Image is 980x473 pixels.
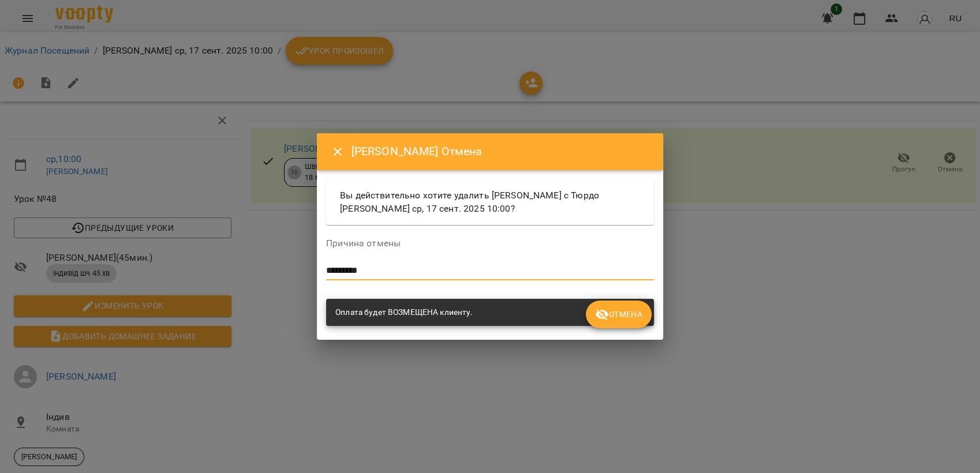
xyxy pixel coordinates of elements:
[326,179,654,225] div: Вы действительно хотите удалить [PERSON_NAME] с Тюрдо [PERSON_NAME] ср, 17 сент. 2025 10:00?
[326,239,654,248] label: Причина отмены
[324,138,351,166] button: Close
[595,307,642,321] span: Отмена
[586,301,652,328] button: Отмена
[351,142,649,160] h6: [PERSON_NAME] Отмена
[335,302,473,323] div: Оплата будет ВОЗМЕЩЕНА клиенту.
